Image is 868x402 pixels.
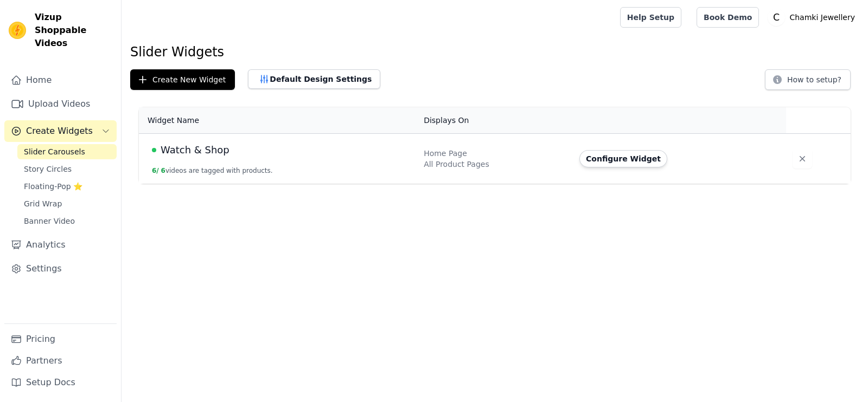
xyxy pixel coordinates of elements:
button: Default Design Settings [248,69,380,89]
button: Create New Widget [130,69,235,90]
button: Delete widget [793,149,812,168]
text: C [773,12,780,23]
a: Banner Video [17,213,117,229]
span: Story Circles [24,164,72,174]
a: Partners [4,350,117,372]
button: Create Widgets [4,120,117,142]
a: Upload Videos [4,93,117,115]
span: Banner Video [24,216,75,226]
a: Slider Carousels [17,144,117,159]
a: Book Demo [697,7,759,28]
div: All Product Pages [424,159,566,170]
th: Widget Name [139,107,417,134]
button: 6/ 6videos are tagged with products. [152,166,273,175]
span: Create Widgets [26,125,93,138]
button: Configure Widget [579,150,667,167]
img: Vizup [9,22,26,39]
th: Displays On [417,107,573,134]
a: Analytics [4,234,117,256]
a: Story Circles [17,161,117,177]
a: Setup Docs [4,372,117,393]
a: Grid Wrap [17,196,117,211]
span: 6 [161,167,165,174]
a: Pricing [4,328,117,350]
span: Watch & Shop [161,142,229,158]
span: Slider Carousels [24,146,85,157]
a: Home [4,69,117,91]
a: How to setup? [765,77,851,87]
span: Floating-Pop ⭐ [24,181,82,192]
span: 6 / [152,167,159,174]
p: Chamki Jewellery [785,8,859,27]
h1: Slider Widgets [130,43,859,61]
a: Floating-Pop ⭐ [17,179,117,194]
a: Settings [4,258,117,280]
span: Live Published [152,148,156,152]
span: Vizup Shoppable Videos [35,11,112,50]
a: Help Setup [620,7,681,28]
span: Grid Wrap [24,198,62,209]
button: How to setup? [765,69,851,90]
button: C Chamki Jewellery [768,8,859,27]
div: Home Page [424,148,566,159]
